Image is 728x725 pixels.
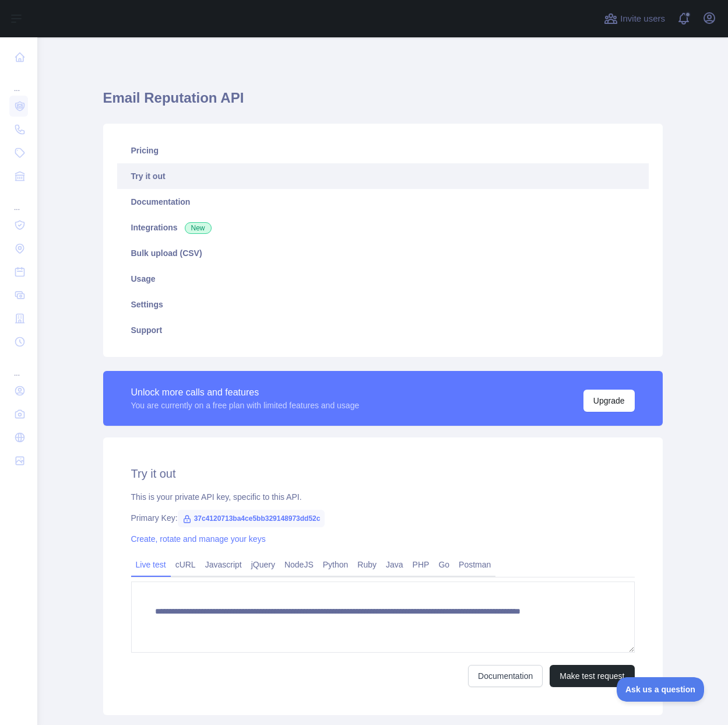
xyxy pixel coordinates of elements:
a: Create, rotate and manage your keys [131,534,266,544]
button: Invite users [602,9,667,28]
a: Javascript [201,555,247,574]
h1: Email Reputation API [103,89,663,117]
div: Primary Key: [131,512,635,524]
a: NodeJS [280,555,318,574]
h2: Try it out [131,465,635,482]
div: You are currently on a free plan with limited features and usage [131,400,360,411]
div: ... [9,189,28,212]
a: Pricing [117,138,649,163]
button: Upgrade [583,390,635,412]
iframe: Toggle Customer Support [617,677,705,702]
a: Try it out [117,163,649,189]
a: Settings [117,292,649,317]
a: Python [318,555,353,574]
a: jQuery [247,555,280,574]
a: cURL [171,555,201,574]
span: New [185,222,212,234]
div: Unlock more calls and features [131,386,360,400]
a: Postman [454,555,495,574]
button: Make test request [550,665,634,687]
a: Documentation [117,189,649,215]
a: Support [117,317,649,343]
a: Documentation [468,665,543,687]
div: This is your private API key, specific to this API. [131,491,635,503]
a: Integrations New [117,215,649,240]
a: Ruby [353,555,381,574]
div: ... [9,70,28,93]
a: Live test [131,555,171,574]
a: Go [434,555,454,574]
span: 37c4120713ba4ce5bb329148973dd52c [178,510,325,527]
div: ... [9,355,28,378]
span: Invite users [620,12,665,26]
a: Java [381,555,408,574]
a: PHP [408,555,434,574]
a: Usage [117,266,649,292]
a: Bulk upload (CSV) [117,240,649,266]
